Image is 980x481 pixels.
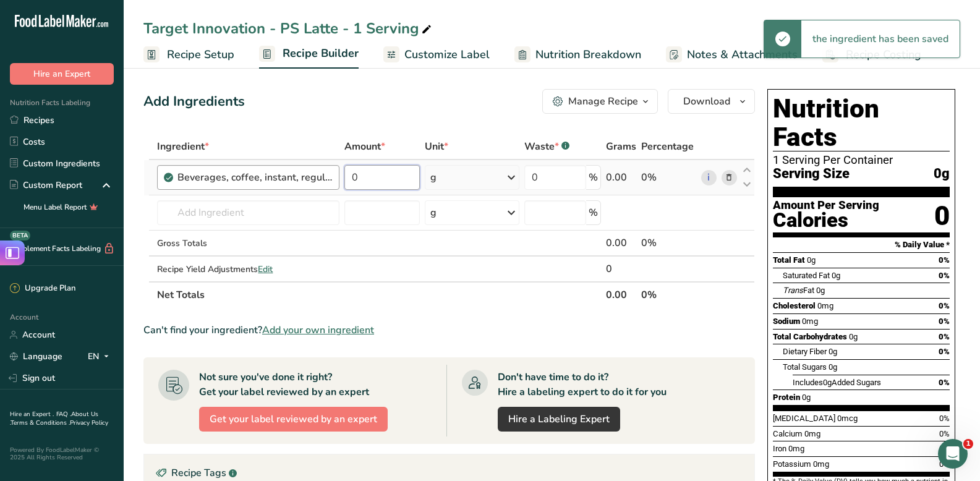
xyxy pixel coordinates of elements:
[666,41,798,69] a: Notes & Attachments
[143,92,245,112] div: Add Ingredients
[829,362,837,372] span: 0g
[10,410,98,427] a: About Us .
[773,459,811,469] span: Potassium
[773,166,850,182] span: Serving Size
[157,139,209,154] span: Ingredient
[837,414,858,423] span: 0mcg
[773,393,800,402] span: Protein
[157,200,339,225] input: Add Ingredient
[817,301,833,310] span: 0mg
[199,407,388,432] button: Get your label reviewed by an expert
[683,94,730,109] span: Download
[606,236,636,250] div: 0.00
[10,446,114,461] div: Powered By FoodLabelMaker © 2025 All Rights Reserved
[783,347,827,356] span: Dietary Fiber
[641,139,694,154] span: Percentage
[10,283,75,295] div: Upgrade Plan
[802,317,818,326] span: 0mg
[10,63,114,85] button: Hire an Expert
[11,419,70,427] a: Terms & Conditions .
[258,263,273,275] span: Edit
[939,429,950,438] span: 0%
[939,414,950,423] span: 0%
[167,46,234,63] span: Recipe Setup
[773,200,879,211] div: Amount Per Serving
[788,444,804,453] span: 0mg
[813,459,829,469] span: 0mg
[641,236,696,250] div: 0%
[939,378,950,387] span: 0%
[10,179,82,192] div: Custom Report
[807,255,816,265] span: 0g
[773,301,816,310] span: Cholesterol
[849,332,858,341] span: 0g
[143,17,434,40] div: Target Innovation - PS Latte - 1 Serving
[157,263,339,276] div: Recipe Yield Adjustments
[934,166,950,182] span: 0g
[773,255,805,265] span: Total Fat
[938,439,968,469] iframe: Intercom live chat
[430,170,437,185] div: g
[383,41,490,69] a: Customize Label
[10,410,54,419] a: Hire an Expert .
[773,211,879,229] div: Calories
[773,429,803,438] span: Calcium
[816,286,825,295] span: 0g
[829,347,837,356] span: 0g
[56,410,71,419] a: FAQ .
[568,94,638,109] div: Manage Recipe
[939,271,950,280] span: 0%
[606,139,636,154] span: Grams
[773,237,950,252] section: % Daily Value *
[939,332,950,341] span: 0%
[934,200,950,232] div: 0
[606,262,636,276] div: 0
[963,439,973,449] span: 1
[783,271,830,280] span: Saturated Fat
[259,40,359,69] a: Recipe Builder
[773,317,800,326] span: Sodium
[155,281,603,307] th: Net Totals
[773,444,786,453] span: Iron
[88,349,114,364] div: EN
[783,286,803,295] i: Trans
[801,20,960,57] div: the ingredient has been saved
[939,347,950,356] span: 0%
[641,170,696,185] div: 0%
[793,378,881,387] span: Includes Added Sugars
[199,370,369,399] div: Not sure you've done it right? Get your label reviewed by an expert
[430,205,437,220] div: g
[668,89,755,114] button: Download
[773,332,847,341] span: Total Carbohydrates
[701,170,717,185] a: i
[773,414,835,423] span: [MEDICAL_DATA]
[425,139,448,154] span: Unit
[404,46,490,63] span: Customize Label
[802,393,811,402] span: 0g
[157,237,339,250] div: Gross Totals
[804,429,820,438] span: 0mg
[210,412,377,427] span: Get your label reviewed by an expert
[773,154,950,166] div: 1 Serving Per Container
[498,370,667,399] div: Don't have time to do it? Hire a labeling expert to do it for you
[524,139,569,154] div: Waste
[283,45,359,62] span: Recipe Builder
[832,271,840,280] span: 0g
[823,378,832,387] span: 0g
[262,323,374,338] span: Add your own ingredient
[773,95,950,151] h1: Nutrition Facts
[10,231,30,240] div: BETA
[344,139,385,154] span: Amount
[498,407,620,432] a: Hire a Labeling Expert
[687,46,798,63] span: Notes & Attachments
[606,170,636,185] div: 0.00
[542,89,658,114] button: Manage Recipe
[10,346,62,367] a: Language
[783,286,814,295] span: Fat
[70,419,108,427] a: Privacy Policy
[939,255,950,265] span: 0%
[514,41,641,69] a: Nutrition Breakdown
[639,281,699,307] th: 0%
[143,323,755,338] div: Can't find your ingredient?
[939,317,950,326] span: 0%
